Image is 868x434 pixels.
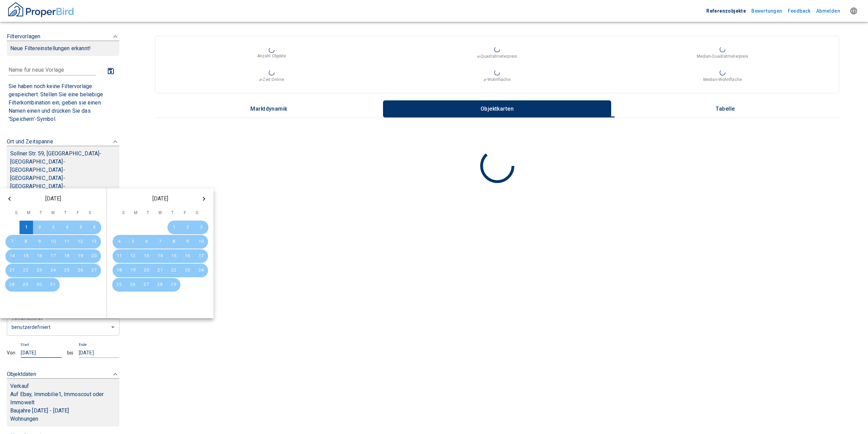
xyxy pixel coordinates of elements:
p: Median-Quadratmeterpreis [697,53,749,59]
button: Feb 9, 2024 [181,235,194,249]
button: Jan 27, 2024 [87,264,101,277]
span: F [179,206,191,220]
button: Jan 23, 2024 [33,264,46,277]
button: Feb 21, 2024 [153,264,167,277]
div: wrapped label tabs example [155,100,839,117]
button: Jan 22, 2024 [19,264,33,277]
button: Jan 6, 2024 [88,221,101,234]
div: ObjektdatenVerkaufAuf Ebay, Immobilie1, Immoscout oder ImmoweltBaujahre [DATE] - [DATE]Wohnungen [7,363,119,433]
button: Feb 22, 2024 [167,264,181,277]
button: Feb 13, 2024 [140,249,153,263]
button: Referenzobjekte [704,4,749,18]
button: Jan 31, 2024 [46,278,60,292]
div: FiltervorlagenNeue Filtereinstellungen erkannt! [7,63,119,125]
button: Jan 12, 2024 [74,235,87,249]
button: Feb 11, 2024 [113,249,126,263]
button: Feb 29, 2024 [167,278,180,292]
button: Feb 14, 2024 [153,249,167,263]
button: Feb 26, 2024 [126,278,139,292]
button: Bewertungen [749,4,785,18]
button: Next month [200,195,208,203]
button: Jan 18, 2024 [60,249,74,263]
span: M [23,206,35,220]
p: Ende [79,342,87,348]
button: Feb 7, 2024 [153,235,167,249]
button: Jan 28, 2024 [5,278,19,292]
button: Feb 23, 2024 [181,264,194,277]
p: ⌀-Zeit Online [259,76,284,83]
span: W [154,206,166,220]
p: Sollner Str. 59, [GEOGRAPHIC_DATA]-[GEOGRAPHIC_DATA]-[GEOGRAPHIC_DATA]-[GEOGRAPHIC_DATA]-[GEOGRAP... [10,150,116,199]
button: Feb 12, 2024 [126,249,140,263]
div: benutzerdefiniert [7,318,119,336]
button: Jan 9, 2024 [33,235,46,249]
p: Tabelle [708,106,742,112]
div: bis [67,349,73,356]
p: Objektkarten [480,106,514,112]
button: Feb 28, 2024 [153,278,167,292]
button: Jan 3, 2024 [47,221,60,234]
span: S [84,206,96,220]
button: Feb 2, 2024 [181,221,195,234]
span: S [191,206,203,220]
button: Jan 5, 2024 [74,221,88,234]
span: T [142,206,154,220]
button: Jan 26, 2024 [74,264,87,277]
p: Objektdaten [7,370,36,378]
div: FiltervorlagenNeue Filtereinstellungen erkannt! [7,26,119,63]
button: Jan 15, 2024 [19,249,33,263]
button: Jan 16, 2024 [33,249,46,263]
button: Jan 20, 2024 [87,249,101,263]
button: Feb 27, 2024 [139,278,153,292]
p: Anzahl Objekte [257,53,286,59]
button: Jan 30, 2024 [32,278,46,292]
p: Ort und Zeitspanne [7,138,53,146]
button: Feb 5, 2024 [126,235,140,249]
button: Jan 1, 2024 [19,221,33,234]
button: Feb 20, 2024 [140,264,153,277]
button: Jan 7, 2024 [5,235,19,249]
button: Jan 2, 2024 [33,221,47,234]
span: F [72,206,84,220]
button: Jan 8, 2024 [19,235,33,249]
p: Auf Ebay, Immobilie1, Immoscout oder Immowelt [10,390,116,407]
p: Verkauf [10,382,29,390]
div: Von [7,349,15,356]
span: T [166,206,179,220]
div: Ort und ZeitspanneSollner Str. 59, [GEOGRAPHIC_DATA]-[GEOGRAPHIC_DATA]-[GEOGRAPHIC_DATA]-[GEOGRAP... [7,131,119,225]
button: Feb 1, 2024 [167,221,181,234]
button: Feb 18, 2024 [113,264,126,277]
p: Marktdynamik [250,106,288,112]
button: Jan 25, 2024 [60,264,74,277]
button: Jan 13, 2024 [87,235,101,249]
img: ProperBird Logo and Home Button [7,1,75,18]
button: Feb 10, 2024 [194,235,208,249]
p: Start [21,342,29,348]
button: Feb 15, 2024 [167,249,181,263]
button: Feb 19, 2024 [126,264,140,277]
button: Jan 24, 2024 [46,264,60,277]
span: T [35,206,47,220]
p: Sie haben noch keine Filtervorlage gespeichert. Stellen Sie eine beliebige Filterkombination ein,... [9,82,118,123]
button: Previous month [5,195,14,203]
button: Feb 4, 2024 [113,235,126,249]
span: M [130,206,142,220]
button: Feb 3, 2024 [195,221,208,234]
button: Feb 17, 2024 [194,249,208,263]
button: Feb 16, 2024 [181,249,194,263]
button: Abmelden [813,4,843,18]
button: ProperBird Logo and Home Button [7,1,75,21]
span: W [47,206,59,220]
button: Feb 25, 2024 [112,278,126,292]
button: Jan 14, 2024 [5,249,19,263]
p: ⌀-Quadratmeterpreis [477,53,517,59]
button: Jan 21, 2024 [5,264,19,277]
p: ⌀-Wohnfläche [484,76,510,83]
button: Jan 29, 2024 [19,278,32,292]
p: Neue Filtereinstellungen erkannt! [10,44,116,53]
button: Feedback [785,4,813,18]
button: Feb 6, 2024 [140,235,153,249]
p: Median-Wohnfläche [703,76,742,83]
input: dd.mm.yyyy [79,348,119,358]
